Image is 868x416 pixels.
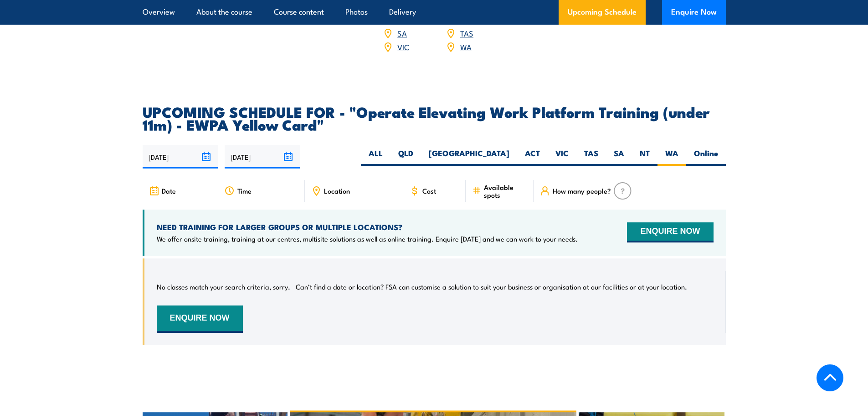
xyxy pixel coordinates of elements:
span: Time [237,187,252,195]
p: We offer onsite training, training at our centres, multisite solutions as well as online training... [157,234,578,243]
a: SA [397,27,407,38]
a: TAS [460,27,473,38]
p: Can’t find a date or location? FSA can customise a solution to suit your business or organisation... [296,282,687,291]
label: NT [632,148,657,166]
a: VIC [397,41,409,52]
button: ENQUIRE NOW [157,305,243,333]
button: ENQUIRE NOW [627,222,713,242]
h2: UPCOMING SCHEDULE FOR - "Operate Elevating Work Platform Training (under 11m) - EWPA Yellow Card" [143,105,726,131]
span: Location [324,187,350,195]
input: To date [225,145,300,169]
label: Online [686,148,726,166]
label: TAS [576,148,606,166]
label: WA [657,148,686,166]
span: Available spots [484,183,527,199]
a: WA [460,41,472,52]
span: Date [162,187,176,195]
span: How many people? [553,187,611,195]
label: QLD [390,148,421,166]
span: Cost [422,187,436,195]
h4: NEED TRAINING FOR LARGER GROUPS OR MULTIPLE LOCATIONS? [157,222,578,232]
input: From date [143,145,218,169]
label: SA [606,148,632,166]
label: ALL [361,148,390,166]
label: [GEOGRAPHIC_DATA] [421,148,517,166]
label: ACT [517,148,548,166]
label: VIC [548,148,576,166]
p: No classes match your search criteria, sorry. [157,282,290,291]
